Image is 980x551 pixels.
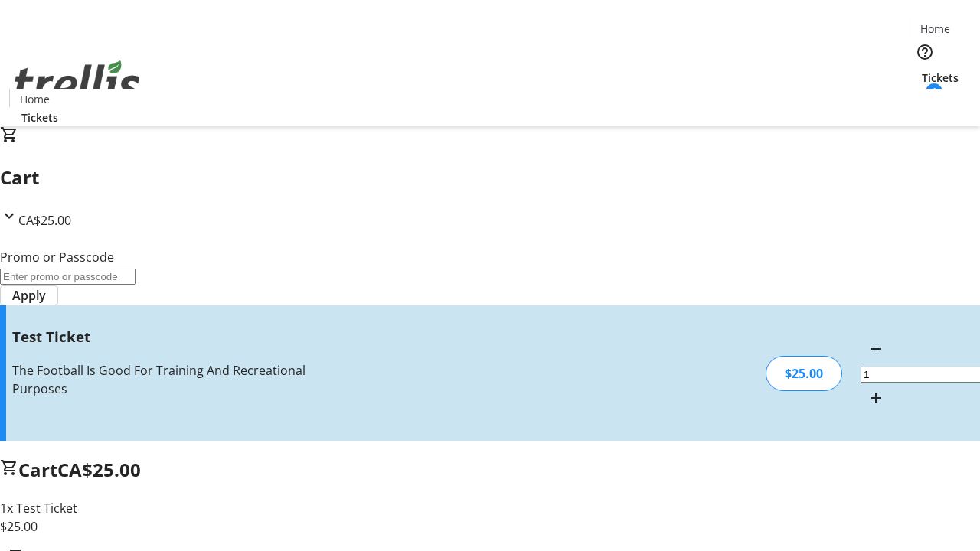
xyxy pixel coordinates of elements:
[12,326,347,347] h3: Test Ticket
[766,356,842,391] div: $25.00
[910,37,940,67] button: Help
[910,86,940,116] button: Cart
[20,91,50,107] span: Home
[12,286,46,305] span: Apply
[861,383,891,413] button: Increment by one
[922,70,959,86] span: Tickets
[18,212,71,229] span: CA$25.00
[910,21,959,37] a: Home
[21,109,58,126] span: Tickets
[9,44,145,120] img: Orient E2E Organization Bl9wGeQ9no's Logo
[920,21,950,37] span: Home
[10,91,59,107] a: Home
[12,361,347,398] div: The Football Is Good For Training And Recreational Purposes
[910,70,971,86] a: Tickets
[9,109,70,126] a: Tickets
[861,334,891,364] button: Decrement by one
[57,457,141,482] span: CA$25.00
